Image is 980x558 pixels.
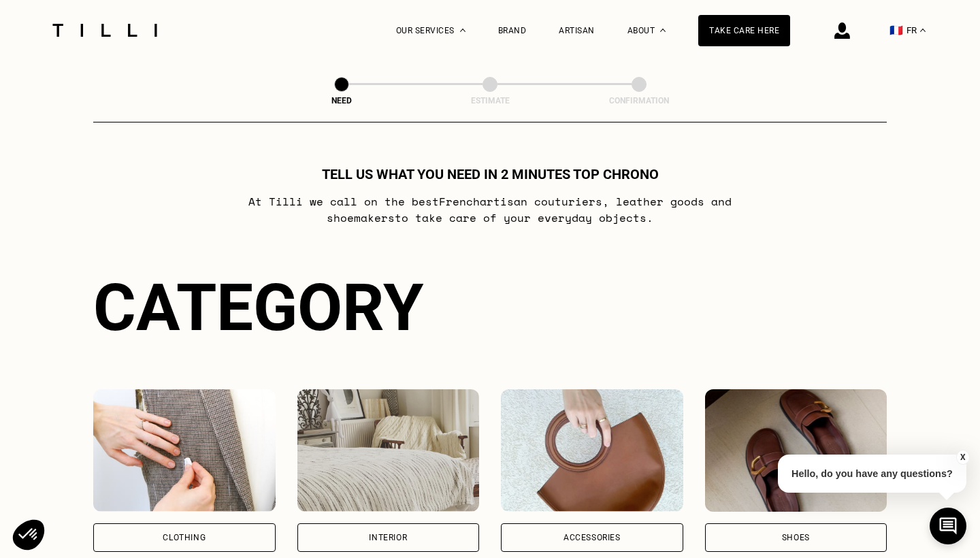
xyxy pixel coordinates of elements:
img: Drop-down menu [460,29,465,32]
a: Brand [498,26,527,35]
p: At Tilli we call on the best French artisan couturiers , leather goods and shoemakers to take car... [220,193,760,226]
img: Interior [297,389,480,512]
div: Estimate [422,96,558,105]
div: Interior [369,534,407,542]
span: 🇫🇷 [889,24,903,37]
div: accessories [563,534,621,542]
a: ARTISAN [559,26,595,35]
a: TAKE CARE HERE [698,15,790,46]
img: accessories [501,389,683,512]
img: shoes [705,389,887,512]
div: CLOTHING [163,534,206,542]
h1: TELL US WHAT YOU NEED IN 2 MINUTES TOP CHRONO [322,166,659,182]
div: shoes [782,534,810,542]
div: Confirmation [571,96,707,105]
img: About drop-down menu [660,29,666,32]
div: Category [93,269,887,346]
img: Logo of the Tilli seamstress service [48,24,162,37]
img: CLOTHING [93,389,276,512]
img: login icon [834,22,850,39]
div: NEED [274,96,410,105]
button: X [956,450,970,465]
img: drop-down menu [920,29,926,32]
p: Hello, do you have any questions? [778,455,966,493]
